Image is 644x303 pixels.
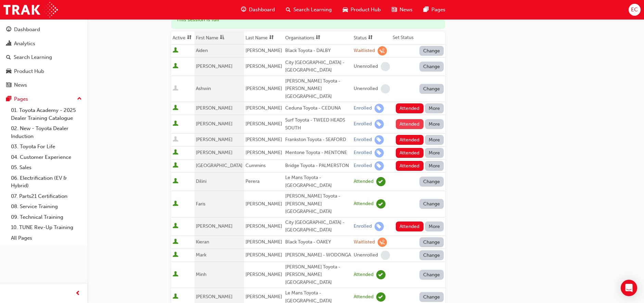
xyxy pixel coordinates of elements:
[280,3,337,17] a: search-iconSearch Learning
[376,177,386,186] span: learningRecordVerb_ATTEND-icon
[419,46,444,56] button: Change
[3,37,85,50] a: Analytics
[425,161,444,171] button: More
[375,161,384,171] span: learningRecordVerb_ENROLL-icon
[8,162,85,173] a: 05. Sales
[424,5,429,14] span: pages-icon
[354,201,374,207] div: Attended
[6,27,11,33] span: guage-icon
[173,252,178,258] span: User is active
[286,5,291,14] span: search-icon
[245,163,266,168] span: Cummins
[354,239,375,245] div: Waitlisted
[14,53,52,61] div: Search Learning
[3,2,58,17] a: Trak
[425,103,444,113] button: More
[354,105,372,112] div: Enrolled
[245,48,282,53] span: [PERSON_NAME]
[351,6,381,14] span: Product Hub
[285,47,351,55] div: Black Toyota - DALBY
[245,252,282,258] span: [PERSON_NAME]
[419,237,444,247] button: Change
[376,199,386,209] span: learningRecordVerb_ATTEND-icon
[8,233,85,243] a: All Pages
[245,121,282,127] span: [PERSON_NAME]
[6,54,11,61] span: search-icon
[3,65,85,78] a: Product Hub
[173,85,178,92] span: User is inactive
[245,150,282,155] span: [PERSON_NAME]
[293,6,332,14] span: Search Learning
[419,62,444,72] button: Change
[285,238,351,246] div: Black Toyota - OAKEY
[425,135,444,145] button: More
[220,35,225,41] span: asc-icon
[6,68,11,75] span: car-icon
[245,63,282,69] span: [PERSON_NAME]
[196,121,232,127] span: [PERSON_NAME]
[173,105,178,112] span: User is active
[354,163,372,169] div: Enrolled
[354,252,378,258] div: Unenrolled
[196,294,232,300] span: [PERSON_NAME]
[77,94,82,103] span: up-icon
[244,31,284,45] th: Toggle SortBy
[378,238,387,247] span: learningRecordVerb_WAITLIST-icon
[343,5,348,14] span: car-icon
[245,272,282,277] span: [PERSON_NAME]
[173,271,178,278] span: User is active
[187,35,192,41] span: sorting-icon
[173,223,178,230] span: User is active
[285,251,351,259] div: [PERSON_NAME] - WODONGA
[354,272,374,278] div: Attended
[375,222,384,231] span: learningRecordVerb_ENROLL-icon
[245,86,282,91] span: [PERSON_NAME]
[285,59,351,74] div: City [GEOGRAPHIC_DATA] - [GEOGRAPHIC_DATA]
[375,148,384,157] span: learningRecordVerb_ENROLL-icon
[196,63,232,69] span: [PERSON_NAME]
[3,22,85,93] button: DashboardAnalyticsSearch LearningProduct HubNews
[196,201,205,207] span: Faris
[354,150,372,156] div: Enrolled
[196,223,232,229] span: [PERSON_NAME]
[196,86,211,91] span: Ashwin
[386,3,418,17] a: news-iconNews
[14,95,28,103] div: Pages
[173,239,178,245] span: User is active
[425,148,444,158] button: More
[391,31,445,45] th: Set Status
[245,137,282,142] span: [PERSON_NAME]
[173,293,178,300] span: User is active
[196,48,208,53] span: Aiden
[6,41,11,47] span: chart-icon
[396,103,424,113] button: Attended
[381,62,390,71] span: learningRecordVerb_NONE-icon
[368,35,373,41] span: sorting-icon
[285,192,351,216] div: [PERSON_NAME] Toyota - [PERSON_NAME][GEOGRAPHIC_DATA]
[173,47,178,54] span: User is active
[171,31,194,45] th: Toggle SortBy
[396,135,424,145] button: Attended
[392,5,397,14] span: news-icon
[196,272,206,277] span: Minh
[245,223,282,229] span: [PERSON_NAME]
[354,137,372,143] div: Enrolled
[425,119,444,129] button: More
[6,82,11,88] span: news-icon
[196,150,232,155] span: [PERSON_NAME]
[354,178,374,185] div: Attended
[3,79,85,91] a: News
[354,86,378,92] div: Unenrolled
[285,116,351,132] div: Surf Toyota - TWEED HEADS SOUTH
[419,199,444,209] button: Change
[285,263,351,287] div: [PERSON_NAME] Toyota - [PERSON_NAME][GEOGRAPHIC_DATA]
[8,191,85,202] a: 07. Parts21 Certification
[173,121,178,127] span: User is active
[400,6,413,14] span: News
[245,178,260,184] span: Perera
[396,222,424,231] button: Attended
[396,148,424,158] button: Attended
[375,135,384,144] span: learningRecordVerb_ENROLL-icon
[173,63,178,70] span: User is active
[8,123,85,141] a: 02. New - Toyota Dealer Induction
